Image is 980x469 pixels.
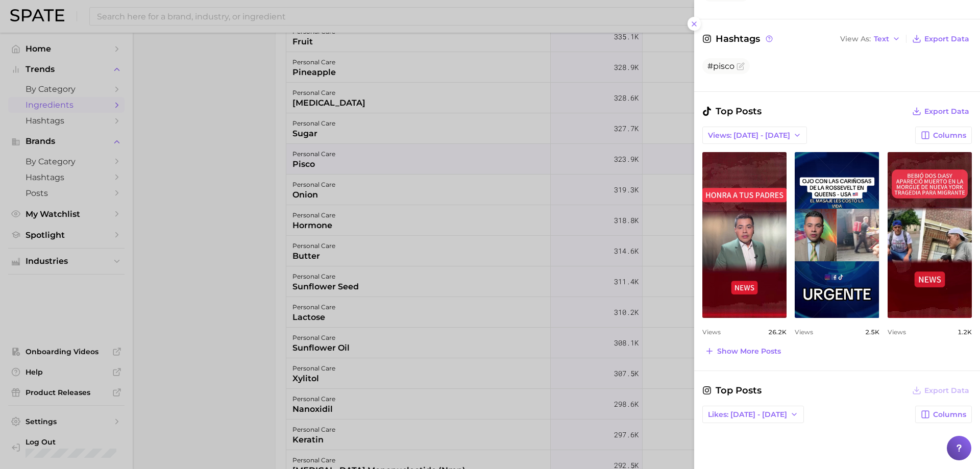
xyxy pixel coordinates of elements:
[707,61,734,71] span: #pisco
[708,410,787,419] span: Likes: [DATE] - [DATE]
[717,347,781,356] span: Show more posts
[958,328,972,336] span: 1.2k
[924,107,969,116] span: Export Data
[737,62,745,70] button: Flag as miscategorized or irrelevant
[865,328,879,336] span: 2.5k
[702,344,783,358] button: Show more posts
[924,35,969,43] span: Export Data
[910,383,972,398] button: Export Data
[910,32,972,46] button: Export Data
[702,32,774,46] span: Hashtags
[702,127,807,144] button: Views: [DATE] - [DATE]
[702,104,762,118] span: Top Posts
[933,410,966,419] span: Columns
[795,328,813,336] span: Views
[915,406,972,423] button: Columns
[838,32,903,45] button: View AsText
[702,328,721,336] span: Views
[915,127,972,144] button: Columns
[768,328,787,336] span: 26.2k
[840,36,871,42] span: View As
[933,131,966,140] span: Columns
[910,104,972,118] button: Export Data
[702,383,762,398] span: Top Posts
[702,406,804,423] button: Likes: [DATE] - [DATE]
[874,36,889,42] span: Text
[708,131,790,140] span: Views: [DATE] - [DATE]
[888,328,906,336] span: Views
[924,386,969,395] span: Export Data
